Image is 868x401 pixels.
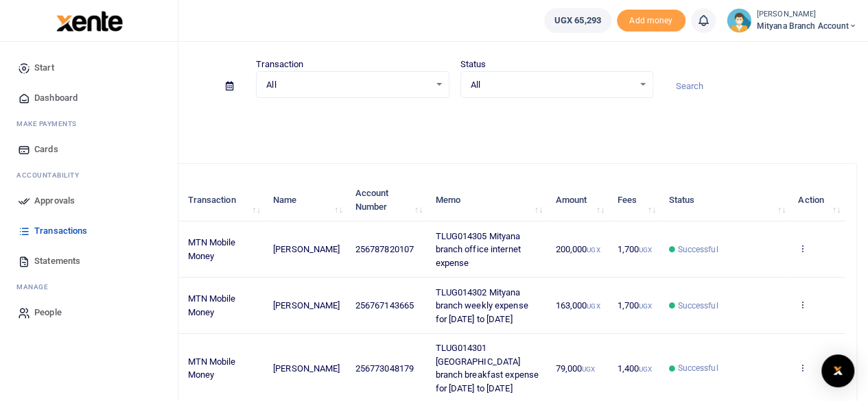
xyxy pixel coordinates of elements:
[677,300,718,312] span: Successful
[11,83,167,113] a: Dashboard
[435,231,520,268] span: TLUG014305 Mityana branch office internet expense
[587,246,600,254] small: UGX
[617,244,652,254] span: 1,700
[11,297,167,328] a: People
[23,282,49,292] span: anage
[539,8,617,33] li: Wallet ballance
[664,75,857,98] input: Search
[355,363,414,374] span: 256773048179
[11,53,167,83] a: Start
[617,14,685,25] a: Add money
[554,14,601,27] span: UGX 65,293
[639,302,652,310] small: UGX
[548,179,609,221] th: Amount: activate to sort column ascending
[11,216,167,246] a: Transactions
[56,11,123,32] img: logo-large
[582,365,595,373] small: UGX
[187,237,235,261] span: MTN Mobile Money
[34,91,78,105] span: Dashboard
[266,179,348,221] th: Name: activate to sort column ascending
[11,276,167,297] li: M
[34,143,58,156] span: Cards
[757,9,857,21] small: [PERSON_NAME]
[617,10,685,32] li: Toup your wallet
[427,179,548,221] th: Memo: activate to sort column ascending
[34,254,80,268] span: Statements
[11,186,167,216] a: Approvals
[187,293,235,317] span: MTN Mobile Money
[11,134,167,165] a: Cards
[23,119,77,129] span: ake Payments
[180,179,266,221] th: Transaction: activate to sort column ascending
[544,8,611,33] a: UGX 65,293
[617,300,652,311] span: 1,700
[587,302,600,310] small: UGX
[617,363,652,374] span: 1,400
[727,8,751,33] img: profile-user
[460,58,486,71] label: Status
[256,58,303,71] label: Transaction
[187,356,235,380] span: MTN Mobile Money
[555,244,600,254] span: 200,000
[27,170,79,180] span: countability
[677,243,718,256] span: Successful
[11,246,167,276] a: Statements
[273,363,340,374] span: [PERSON_NAME]
[609,179,661,221] th: Fees: activate to sort column ascending
[790,179,845,221] th: Action: activate to sort column ascending
[55,15,123,25] a: logo-small logo-large logo-large
[555,363,595,374] span: 79,000
[639,246,652,254] small: UGX
[273,300,340,311] span: [PERSON_NAME]
[471,78,633,92] span: All
[273,244,340,254] span: [PERSON_NAME]
[11,165,167,186] li: Ac
[555,300,600,311] span: 163,000
[677,362,718,374] span: Successful
[348,179,428,221] th: Account Number: activate to sort column ascending
[355,244,414,254] span: 256787820107
[727,8,857,33] a: profile-user [PERSON_NAME] Mityana Branch Account
[639,365,652,373] small: UGX
[435,343,538,393] span: TLUG014301 [GEOGRAPHIC_DATA] branch breakfast expense for [DATE] to [DATE]
[34,194,75,208] span: Approvals
[34,61,54,75] span: Start
[266,78,429,92] span: All
[34,224,87,238] span: Transactions
[821,354,854,387] div: Open Intercom Messenger
[661,179,790,221] th: Status: activate to sort column ascending
[52,114,857,129] p: Download
[34,306,62,319] span: People
[11,113,167,134] li: M
[355,300,414,311] span: 256767143665
[757,20,857,32] span: Mityana Branch Account
[435,287,528,324] span: TLUG014302 Mityana branch weekly expense for [DATE] to [DATE]
[617,10,685,32] span: Add money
